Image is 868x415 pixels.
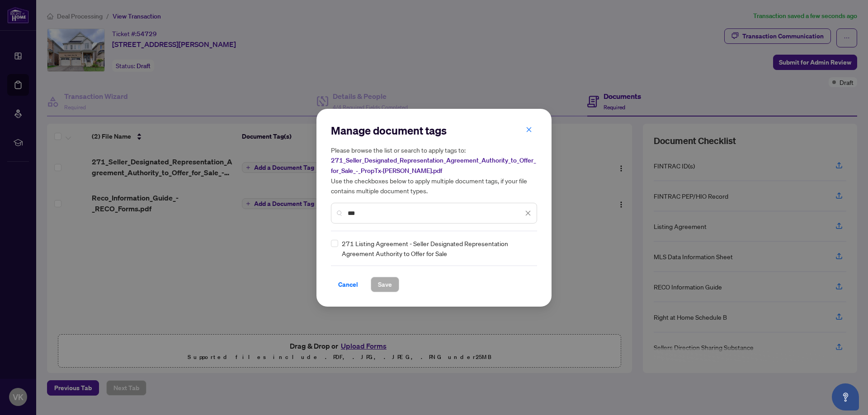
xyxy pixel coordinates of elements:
[342,238,532,258] span: 271 Listing Agreement - Seller Designated Representation Agreement Authority to Offer for Sale
[331,123,537,138] h2: Manage document tags
[331,156,536,175] span: 271_Seller_Designated_Representation_Agreement_Authority_to_Offer_for_Sale_-_PropTx-[PERSON_NAME]...
[338,277,358,292] span: Cancel
[525,210,531,216] span: close
[331,145,537,196] h5: Please browse the list or search to apply tags to: Use the checkboxes below to apply multiple doc...
[331,277,365,292] button: Cancel
[371,277,399,292] button: Save
[526,126,532,133] span: close
[832,383,859,410] button: Open asap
